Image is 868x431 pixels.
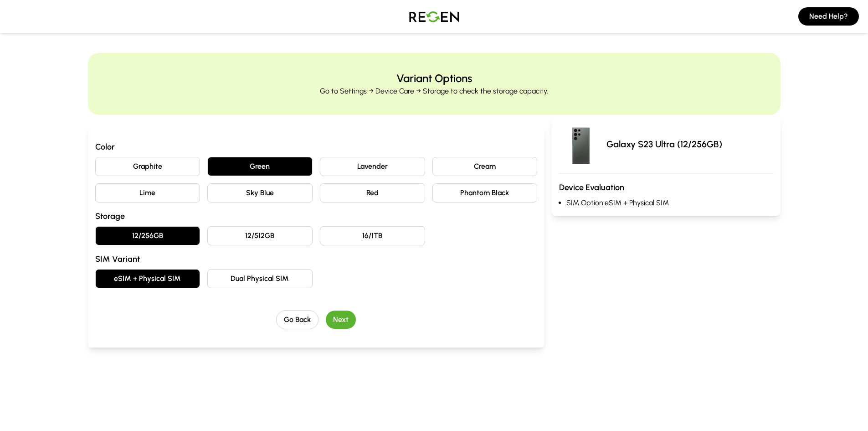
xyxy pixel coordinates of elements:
[207,269,313,288] button: Dual Physical SIM
[95,226,200,245] button: 12/256GB
[566,197,773,208] li: SIM Option: eSIM + Physical SIM
[320,86,548,97] p: Go to Settings → Device Care → Storage to check the storage capacity.
[95,157,200,176] button: Graphite
[95,269,200,288] button: eSIM + Physical SIM
[207,226,313,245] button: 12/512GB
[95,253,538,265] h3: SIM Variant
[432,157,538,176] button: Cream
[559,181,773,194] h3: Device Evaluation
[396,71,472,86] h2: Variant Options
[798,7,859,26] button: Need Help?
[432,183,538,203] button: Phantom Black
[276,310,318,329] button: Go Back
[95,140,538,153] h3: Color
[559,122,603,166] img: Galaxy S23 Ultra
[606,138,722,151] p: Galaxy S23 Ultra (12/256GB)
[320,183,425,203] button: Red
[95,183,200,203] button: Lime
[207,183,313,203] button: Sky Blue
[320,157,425,176] button: Lavender
[402,4,466,29] img: Logo
[95,210,538,223] h3: Storage
[320,226,425,245] button: 16/1TB
[326,311,356,329] button: Next
[207,157,313,176] button: Green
